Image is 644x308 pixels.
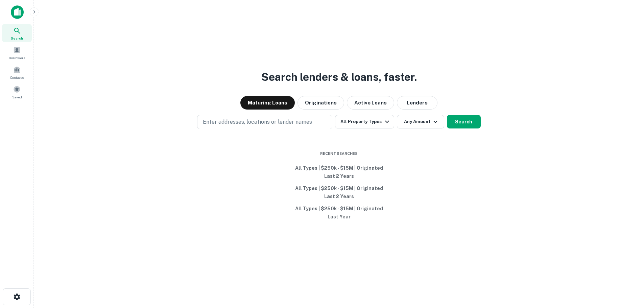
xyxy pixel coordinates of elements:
button: Maturing Loans [240,96,295,110]
a: Search [2,24,32,42]
h3: Search lenders & loans, faster. [261,69,417,85]
a: Borrowers [2,44,32,62]
img: capitalize-icon.png [11,5,24,19]
span: Search [11,35,23,41]
a: Contacts [2,63,32,81]
button: Search [447,115,481,128]
button: Active Loans [347,96,394,110]
span: Saved [12,94,22,100]
span: Recent Searches [288,151,390,157]
p: Enter addresses, locations or lender names [203,118,312,126]
button: Originations [297,96,344,110]
button: Enter addresses, locations or lender names [197,115,332,129]
button: Lenders [397,96,437,110]
button: Any Amount [397,115,444,128]
button: All Property Types [335,115,394,128]
iframe: Chat Widget [610,254,644,286]
button: All Types | $250k - $15M | Originated Last 2 Years [288,162,390,182]
a: Saved [2,83,32,101]
button: All Types | $250k - $15M | Originated Last Year [288,203,390,223]
span: Contacts [10,75,24,80]
span: Borrowers [9,55,25,61]
button: All Types | $250k - $15M | Originated Last 2 Years [288,182,390,203]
